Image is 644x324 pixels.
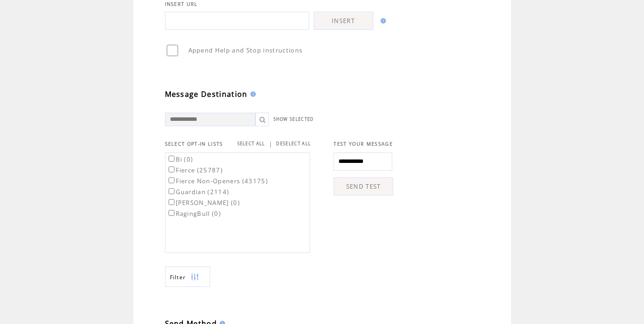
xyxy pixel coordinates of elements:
span: | [269,140,273,148]
label: Bi (0) [167,155,193,163]
span: Append Help and Stop instructions [188,46,303,54]
input: Fierce (25787) [169,167,174,172]
label: Guardian (2114) [167,188,230,196]
a: SEND TEST [334,177,393,195]
a: SHOW SELECTED [273,116,314,122]
span: TEST YOUR MESSAGE [334,141,393,147]
a: SELECT ALL [237,141,265,147]
a: DESELECT ALL [276,141,311,147]
input: Bi (0) [169,156,174,162]
img: help.gif [248,91,256,97]
img: filters.png [191,267,199,287]
img: help.gif [378,18,386,24]
span: INSERT URL [165,1,198,7]
label: Fierce (25787) [167,166,223,174]
label: Fierce Non-Openers (43175) [167,177,268,185]
a: INSERT [314,12,373,30]
label: [PERSON_NAME] (0) [167,199,240,207]
span: Show filters [170,273,186,281]
label: RagingBull (0) [167,210,221,218]
input: Guardian (2114) [169,188,174,194]
a: Filter [165,267,210,287]
input: RagingBull (0) [169,210,174,216]
span: SELECT OPT-IN LISTS [165,141,223,147]
span: Message Destination [165,89,248,99]
input: Fierce Non-Openers (43175) [169,177,174,183]
input: [PERSON_NAME] (0) [169,199,174,205]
